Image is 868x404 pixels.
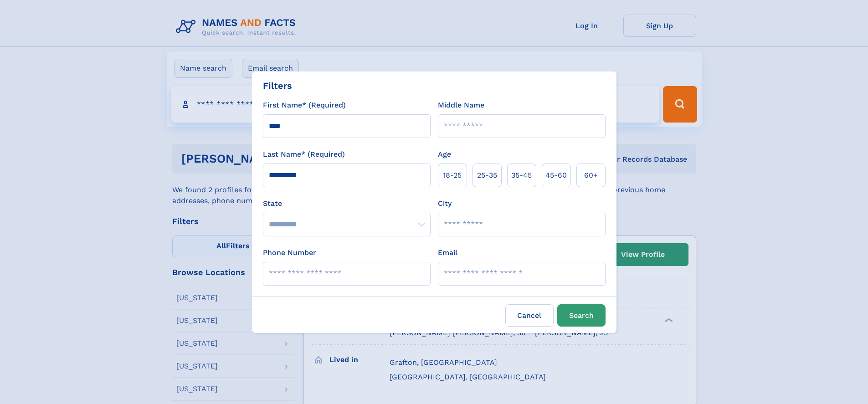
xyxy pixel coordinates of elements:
[438,149,451,160] label: Age
[263,198,431,209] label: State
[263,100,346,111] label: First Name* (Required)
[438,198,452,209] label: City
[545,170,567,181] span: 45‑60
[438,100,484,111] label: Middle Name
[438,247,457,258] label: Email
[263,247,316,258] label: Phone Number
[263,149,345,160] label: Last Name* (Required)
[443,170,462,181] span: 18‑25
[477,170,497,181] span: 25‑35
[263,79,292,92] div: Filters
[557,304,606,327] button: Search
[511,170,532,181] span: 35‑45
[584,170,598,181] span: 60+
[505,304,554,327] label: Cancel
